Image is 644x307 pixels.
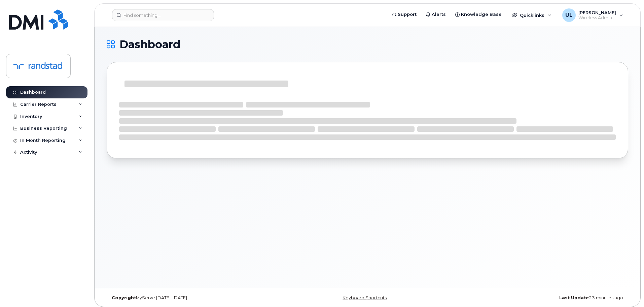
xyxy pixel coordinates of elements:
[343,295,387,300] a: Keyboard Shortcuts
[559,295,589,300] strong: Last Update
[454,295,628,301] div: 23 minutes ago
[107,295,281,301] div: MyServe [DATE]–[DATE]
[119,39,180,50] span: Dashboard
[112,295,136,300] strong: Copyright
